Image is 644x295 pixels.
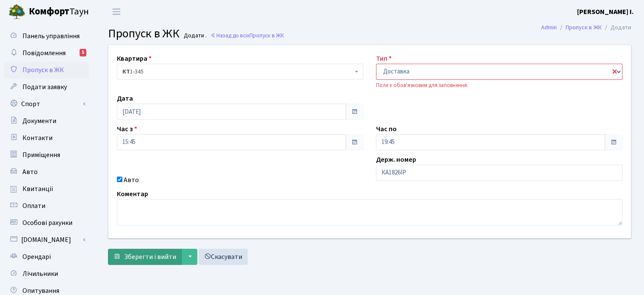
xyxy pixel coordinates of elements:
[117,64,363,80] span: <b>КТ</b>&nbsp;&nbsp;&nbsp;&nbsp;1-345
[541,23,557,32] a: Admin
[122,67,353,76] span: <b>КТ</b>&nbsp;&nbsp;&nbsp;&nbsp;1-345
[29,5,69,18] b: Комфорт
[4,112,89,129] a: Документи
[376,53,392,64] label: Тип
[4,96,89,112] a: Спорт
[29,5,89,19] span: Таун
[4,45,89,62] a: Повідомлення5
[22,201,45,211] span: Оплати
[566,23,602,32] a: Пропуск в ЖК
[376,165,622,181] input: AA0001AA
[4,163,89,180] a: Авто
[22,48,66,58] span: Повідомлення
[122,67,130,76] b: КТ
[4,197,89,214] a: Оплати
[117,189,148,199] label: Коментар
[4,28,89,45] a: Панель управління
[22,31,80,41] span: Панель управління
[22,218,72,228] span: Особові рахунки
[106,5,127,19] button: Переключити навігацію
[4,248,89,265] a: Орендарі
[22,150,60,160] span: Приміщення
[22,269,58,278] span: Лічильники
[4,146,89,163] a: Приміщення
[4,231,89,248] a: [DOMAIN_NAME]
[124,252,176,261] span: Зберегти і вийти
[22,116,56,126] span: Документи
[577,7,634,17] a: [PERSON_NAME] І.
[4,129,89,146] a: Контакти
[376,124,397,134] label: Час по
[22,82,67,92] span: Подати заявку
[117,124,137,134] label: Час з
[80,49,86,56] div: 5
[22,252,51,261] span: Орендарі
[4,180,89,197] a: Квитанції
[577,7,634,17] b: [PERSON_NAME] І.
[22,184,53,194] span: Квитанції
[124,175,139,185] label: Авто
[8,3,25,20] img: logo.png
[117,53,152,64] label: Квартира
[602,23,631,32] li: Додати
[376,155,416,165] label: Держ. номер
[182,32,207,39] small: Додати .
[376,81,622,90] div: Поле є обов'язковим для заповнення.
[249,31,284,39] span: Пропуск в ЖК
[108,249,182,265] button: Зберегти і вийти
[4,265,89,282] a: Лічильники
[4,62,89,79] a: Пропуск в ЖК
[4,214,89,231] a: Особові рахунки
[108,25,180,42] span: Пропуск в ЖК
[117,93,133,104] label: Дата
[22,167,38,177] span: Авто
[528,19,644,37] nav: breadcrumb
[22,133,53,143] span: Контакти
[4,79,89,96] a: Подати заявку
[199,249,248,265] a: Скасувати
[210,31,284,39] a: Назад до всіхПропуск в ЖК
[22,65,64,75] span: Пропуск в ЖК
